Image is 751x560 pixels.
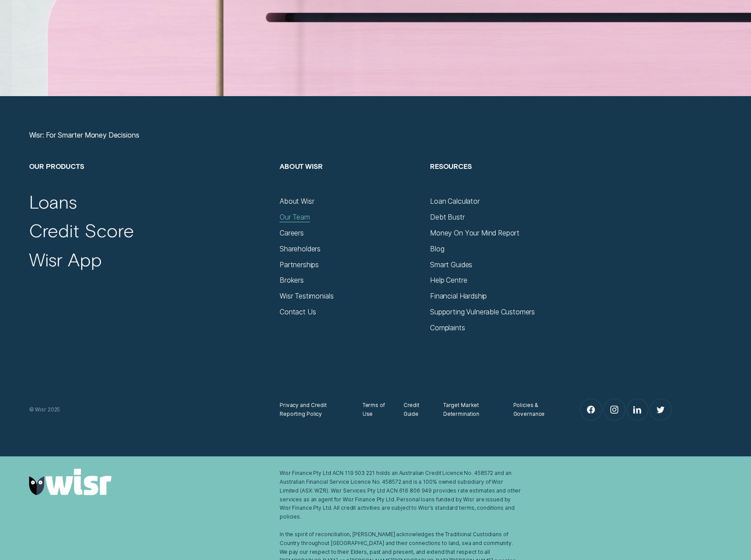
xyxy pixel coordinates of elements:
[430,197,480,206] a: Loan Calculator
[280,292,333,301] a: Wisr Testimonials
[404,401,427,418] a: Credit Guide
[280,213,310,222] a: Our Team
[280,261,319,269] a: Partnerships
[280,162,421,197] h2: About Wisr
[430,308,535,317] a: Supporting Vulnerable Customers
[29,469,112,495] img: Wisr
[29,162,271,197] h2: Our Products
[627,399,648,420] a: LinkedIn
[430,261,472,269] a: Smart Guides
[604,399,625,420] a: Instagram
[430,213,464,222] a: Debt Bustr
[280,401,347,418] a: Privacy and Credit Reporting Policy
[430,162,572,197] h2: Resources
[29,248,102,271] a: Wisr App
[513,401,556,418] a: Policies & Governance
[430,276,467,285] a: Help Centre
[280,197,314,206] a: About Wisr
[280,308,316,317] a: Contact Us
[280,276,304,285] a: Brokers
[362,401,388,418] a: Terms of Use
[580,399,602,420] a: Facebook
[29,190,78,213] a: Loans
[430,324,465,332] a: Complaints
[430,292,487,301] a: Financial Hardship
[430,245,444,254] a: Blog
[650,399,671,420] a: Twitter
[443,401,497,418] a: Target Market Determination
[29,131,139,140] a: Wisr: For Smarter Money Decisions
[25,405,275,414] div: © Wisr 2025
[430,229,519,238] a: Money On Your Mind Report
[280,245,321,254] a: Shareholders
[280,229,304,238] a: Careers
[29,219,134,242] a: Credit Score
